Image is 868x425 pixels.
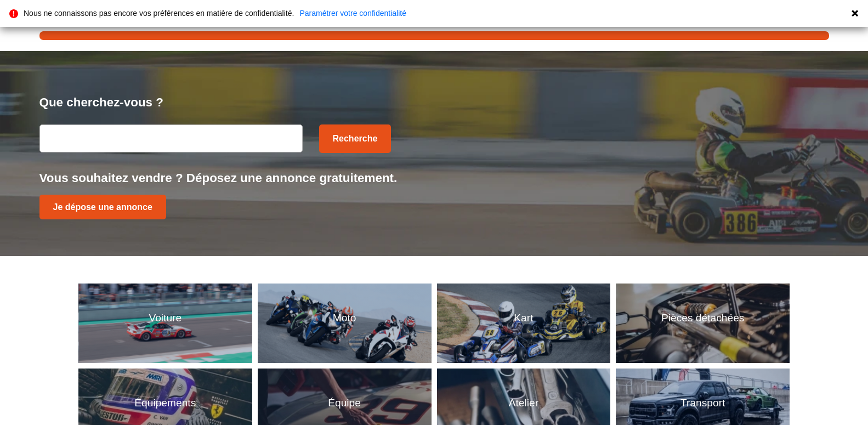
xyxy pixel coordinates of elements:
a: Paramétrer votre confidentialité [299,9,406,17]
p: Équipements [134,396,196,411]
a: Je dépose une annonce [39,195,166,219]
p: Nous ne connaissons pas encore vos préférences en matière de confidentialité. [24,9,294,17]
p: Équipe [328,396,361,411]
p: Pièces détachées [661,311,744,326]
p: Kart [514,311,533,326]
p: Que cherchez-vous ? [39,94,829,111]
a: Pièces détachéesPièces détachées [616,284,790,363]
p: Moto [333,311,356,326]
a: VoitureVoiture [78,284,252,363]
a: MotoMoto [258,284,432,363]
p: Transport [680,396,725,411]
p: Atelier [509,396,538,411]
p: Voiture [149,311,181,326]
button: Recherche [319,124,392,153]
a: KartKart [437,284,611,363]
p: Vous souhaitez vendre ? Déposez une annonce gratuitement. [39,169,829,186]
